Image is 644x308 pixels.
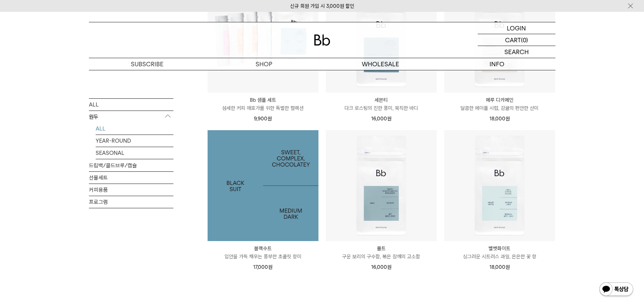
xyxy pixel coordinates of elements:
[290,3,354,9] a: 신규 회원 가입 시 3,000원 할인
[444,244,555,253] p: 벨벳화이트
[208,244,318,253] p: 블랙수트
[96,122,173,134] a: ALL
[96,135,173,146] a: YEAR-ROUND
[439,58,555,70] p: INFO
[478,22,555,34] a: LOGIN
[444,104,555,112] p: 달콤한 메이플 시럽, 감귤의 편안한 산미
[208,104,318,112] p: 섬세한 커피 애호가를 위한 특별한 컬렉션
[507,22,526,34] p: LOGIN
[208,130,318,241] a: 블랙수트
[444,96,555,104] p: 페루 디카페인
[444,253,555,261] p: 싱그러운 시트러스 과일, 은은한 꽃 향
[505,34,521,46] p: CART
[208,96,318,112] a: Bb 샘플 세트 섬세한 커피 애호가를 위한 특별한 컬렉션
[206,58,322,70] a: SHOP
[267,116,272,122] span: 원
[254,116,272,122] span: 9,900
[444,96,555,112] a: 페루 디카페인 달콤한 메이플 시럽, 감귤의 편안한 산미
[89,111,173,123] p: 원두
[89,196,173,208] a: 프로그램
[387,116,391,122] span: 원
[208,253,318,261] p: 입안을 가득 채우는 풍부한 초콜릿 향미
[89,58,206,70] a: SUBSCRIBE
[504,46,529,58] p: SEARCH
[208,244,318,261] a: 블랙수트 입안을 가득 채우는 풍부한 초콜릿 향미
[599,282,634,298] img: 카카오톡 채널 1:1 채팅 버튼
[326,244,437,261] a: 몰트 구운 보리의 구수함, 볶은 참깨의 고소함
[322,58,439,70] p: WHOLESALE
[326,96,437,104] p: 세븐티
[326,104,437,112] p: 다크 로스팅의 진한 풍미, 묵직한 바디
[505,264,510,270] span: 원
[490,116,510,122] span: 18,000
[521,34,528,46] p: (0)
[387,264,391,270] span: 원
[326,253,437,261] p: 구운 보리의 구수함, 볶은 참깨의 고소함
[208,96,318,104] p: Bb 샘플 세트
[371,264,391,270] span: 16,000
[326,130,437,241] img: 몰트
[314,34,330,46] img: 로고
[326,244,437,253] p: 몰트
[253,264,272,270] span: 17,000
[490,264,510,270] span: 18,000
[268,264,272,270] span: 원
[96,147,173,159] a: SEASONAL
[208,130,318,241] img: 1000000031_add2_036.jpg
[326,96,437,112] a: 세븐티 다크 로스팅의 진한 풍미, 묵직한 바디
[444,244,555,261] a: 벨벳화이트 싱그러운 시트러스 과일, 은은한 꽃 향
[371,116,391,122] span: 16,000
[89,98,173,110] a: ALL
[89,184,173,195] a: 커피용품
[89,171,173,183] a: 선물세트
[89,159,173,171] a: 드립백/콜드브루/캡슐
[478,34,555,46] a: CART (0)
[505,116,510,122] span: 원
[444,130,555,241] img: 벨벳화이트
